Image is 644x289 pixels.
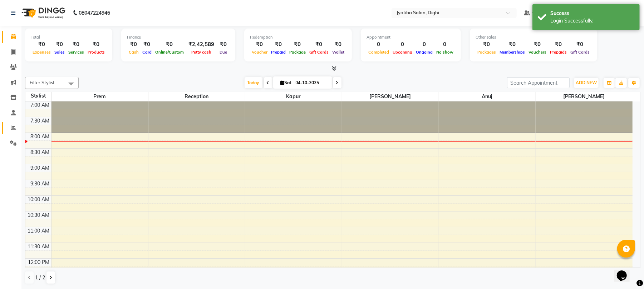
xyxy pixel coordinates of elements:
[391,50,414,55] span: Upcoming
[141,50,153,55] span: Card
[26,211,51,219] div: 10:30 AM
[29,164,51,172] div: 9:00 AM
[414,40,434,49] div: 0
[250,50,269,55] span: Voucher
[498,50,527,55] span: Memberships
[127,40,141,49] div: ₹0
[550,17,634,25] div: Login Successfully.
[86,40,107,49] div: ₹0
[287,40,308,49] div: ₹0
[476,34,591,40] div: Other sales
[574,78,599,88] button: ADD NEW
[218,50,229,55] span: Due
[330,50,346,55] span: Wallet
[287,50,308,55] span: Package
[29,101,51,109] div: 7:00 AM
[391,40,414,49] div: 0
[548,50,569,55] span: Prepaids
[26,227,51,235] div: 11:00 AM
[25,92,51,100] div: Stylist
[53,40,67,49] div: ₹0
[26,196,51,203] div: 10:00 AM
[186,40,217,49] div: ₹2,42,589
[476,50,498,55] span: Packages
[308,40,330,49] div: ₹0
[31,34,107,40] div: Total
[498,40,527,49] div: ₹0
[141,40,153,49] div: ₹0
[245,77,262,88] span: Today
[26,243,51,250] div: 11:30 AM
[527,40,548,49] div: ₹0
[434,40,455,49] div: 0
[153,40,186,49] div: ₹0
[507,77,570,88] input: Search Appointment
[153,50,186,55] span: Online/Custom
[342,92,439,101] span: [PERSON_NAME]
[127,50,141,55] span: Cash
[18,3,67,23] img: logo
[53,50,67,55] span: Sales
[576,80,597,85] span: ADD NEW
[434,50,455,55] span: No show
[367,34,455,40] div: Appointment
[31,50,53,55] span: Expenses
[414,50,434,55] span: Ongoing
[476,40,498,49] div: ₹0
[294,78,329,88] input: 2025-10-04
[29,133,51,140] div: 8:00 AM
[279,80,294,85] span: Sat
[27,259,51,266] div: 12:00 PM
[330,40,346,49] div: ₹0
[148,92,245,101] span: Reception
[367,50,391,55] span: Completed
[269,40,287,49] div: ₹0
[269,50,287,55] span: Prepaid
[367,40,391,49] div: 0
[31,40,53,49] div: ₹0
[29,149,51,156] div: 8:30 AM
[29,117,51,125] div: 7:30 AM
[67,40,86,49] div: ₹0
[245,92,342,101] span: Kapur
[250,34,346,40] div: Redemption
[86,50,107,55] span: Products
[250,40,269,49] div: ₹0
[614,260,637,282] iframe: chat widget
[30,80,55,85] span: Filter Stylist
[439,92,536,101] span: anuj
[569,50,591,55] span: Gift Cards
[51,92,148,101] span: Prem
[550,10,634,17] div: Success
[217,40,230,49] div: ₹0
[548,40,569,49] div: ₹0
[67,50,86,55] span: Services
[79,3,110,23] b: 08047224946
[127,34,230,40] div: Finance
[35,274,45,281] span: 1 / 2
[308,50,330,55] span: Gift Cards
[536,92,633,101] span: [PERSON_NAME]
[527,50,548,55] span: Vouchers
[190,50,213,55] span: Petty cash
[569,40,591,49] div: ₹0
[29,180,51,188] div: 9:30 AM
